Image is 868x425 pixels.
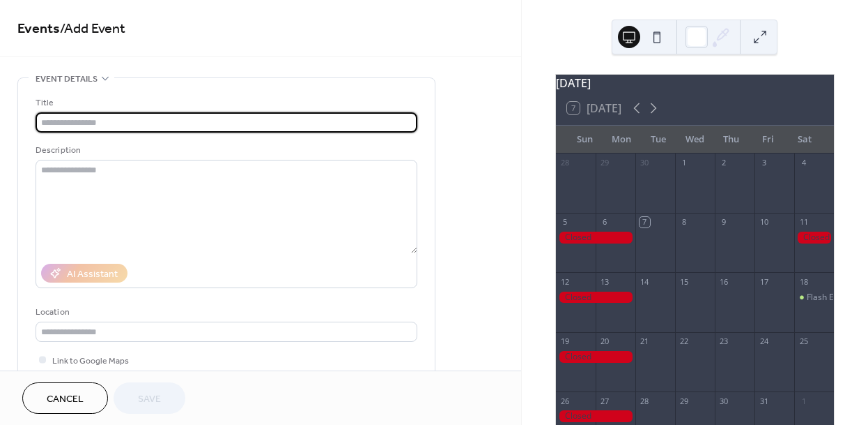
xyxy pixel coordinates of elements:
[36,72,98,87] span: Event details
[60,15,125,43] span: / Add Event
[22,382,108,414] button: Cancel
[794,292,834,304] div: Flash Event
[679,276,690,287] div: 15
[798,336,809,347] div: 25
[556,232,635,244] div: Closed
[679,158,690,168] div: 1
[560,396,571,406] div: 26
[600,158,610,168] div: 29
[36,305,414,320] div: Location
[600,217,610,228] div: 6
[676,126,713,154] div: Wed
[679,336,690,347] div: 22
[36,143,414,158] div: Description
[719,276,729,287] div: 16
[556,75,834,91] div: [DATE]
[567,126,603,154] div: Sun
[719,396,729,406] div: 30
[798,276,809,287] div: 18
[560,276,571,287] div: 12
[600,336,610,347] div: 20
[759,396,769,406] div: 31
[600,396,610,406] div: 27
[679,396,690,406] div: 29
[786,126,823,154] div: Sat
[713,126,750,154] div: Thu
[556,292,635,304] div: Closed
[759,276,769,287] div: 17
[640,158,650,168] div: 30
[603,126,640,154] div: Mon
[807,292,851,304] div: Flash Event
[36,96,414,110] div: Title
[798,396,809,406] div: 1
[52,354,129,368] span: Link to Google Maps
[759,217,769,228] div: 10
[719,336,729,347] div: 23
[640,217,650,228] div: 7
[556,351,635,363] div: Closed
[640,126,676,154] div: Tue
[560,336,571,347] div: 19
[679,217,690,228] div: 8
[556,410,635,422] div: Closed
[47,392,84,407] span: Cancel
[798,217,809,228] div: 11
[794,232,834,244] div: Closed for Festival
[17,15,60,43] a: Events
[759,158,769,168] div: 3
[640,336,650,347] div: 21
[640,396,650,406] div: 28
[750,126,786,154] div: Fri
[640,276,650,287] div: 14
[798,158,809,168] div: 4
[560,217,571,228] div: 5
[600,276,610,287] div: 13
[719,158,729,168] div: 2
[759,336,769,347] div: 24
[560,158,571,168] div: 28
[719,217,729,228] div: 9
